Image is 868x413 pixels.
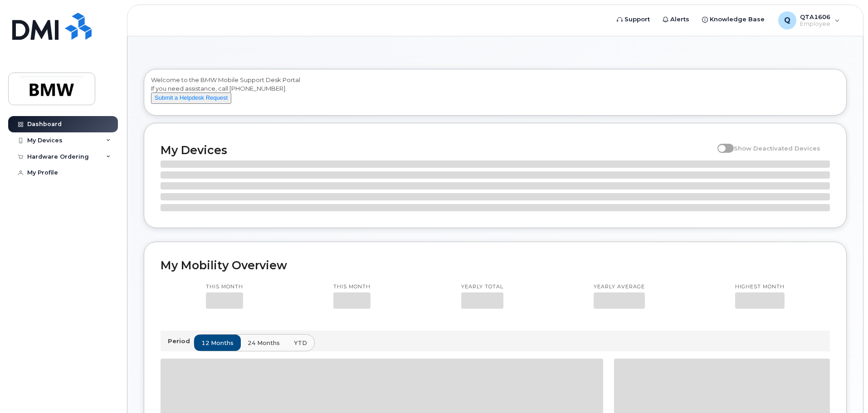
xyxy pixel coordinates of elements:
[735,283,785,291] p: Highest month
[248,339,280,347] span: 24 months
[717,140,725,147] input: Show Deactivated Devices
[206,283,243,291] p: This month
[151,76,839,112] div: Welcome to the BMW Mobile Support Desk Portal If you need assistance, call [PHONE_NUMBER].
[734,145,820,152] span: Show Deactivated Devices
[294,339,307,347] span: YTD
[161,258,830,272] h2: My Mobility Overview
[594,283,645,291] p: Yearly average
[151,92,231,104] button: Submit a Helpdesk Request
[333,283,371,291] p: This month
[461,283,503,291] p: Yearly total
[161,143,713,157] h2: My Devices
[151,94,231,101] a: Submit a Helpdesk Request
[168,337,194,345] p: Period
